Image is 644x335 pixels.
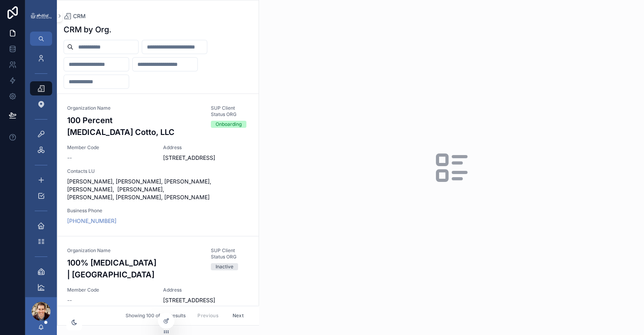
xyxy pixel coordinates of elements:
[227,309,249,322] button: Next
[67,208,122,214] span: Business Phone
[67,257,201,281] h3: 100% [MEDICAL_DATA] | [GEOGRAPHIC_DATA]
[67,287,153,293] span: Member Code
[64,24,111,35] h1: CRM by Org.
[58,94,259,236] a: Organization Name100 Percent [MEDICAL_DATA] Cotto, LLCSUP Client Status ORGOnboardingMember Code-...
[25,46,57,297] div: scrollable content
[64,12,86,20] a: CRM
[67,247,201,254] span: Organization Name
[211,247,249,260] span: SUP Client Status ORG
[73,12,86,20] span: CRM
[67,144,153,151] span: Member Code
[163,154,249,162] span: [STREET_ADDRESS]
[67,178,249,201] span: [PERSON_NAME], [PERSON_NAME], [PERSON_NAME], [PERSON_NAME], [PERSON_NAME], [PERSON_NAME], [PERSON...
[126,313,186,319] span: Showing 100 of 451 results
[67,114,201,138] h3: 100 Percent [MEDICAL_DATA] Cotto, LLC
[163,287,249,293] span: Address
[163,144,249,151] span: Address
[216,263,233,270] div: Inactive
[211,105,249,118] span: SUP Client Status ORG
[67,217,116,225] a: [PHONE_NUMBER]
[67,168,249,174] span: Contacts LU
[163,296,249,304] span: [STREET_ADDRESS]
[30,12,52,20] img: App logo
[67,296,72,304] span: --
[216,121,242,128] div: Onboarding
[67,105,201,111] span: Organization Name
[67,154,72,162] span: --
